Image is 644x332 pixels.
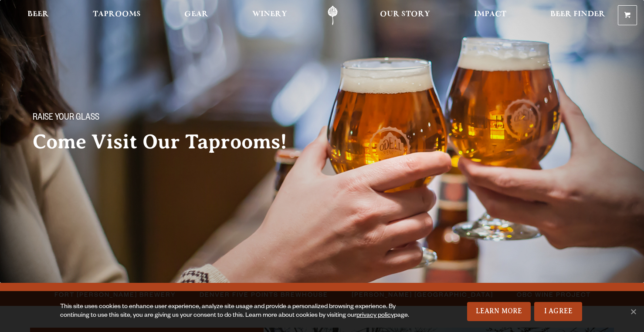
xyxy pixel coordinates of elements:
[54,288,176,301] span: Fort [PERSON_NAME] Brewery
[467,302,531,321] a: Learn More
[468,6,512,25] a: Impact
[356,312,394,319] a: privacy policy
[33,131,305,153] h2: Come Visit Our Taprooms!
[550,11,605,18] span: Beer Finder
[27,11,49,18] span: Beer
[200,288,328,301] span: Denver Five Points Brewhouse
[33,113,99,124] span: Raise your glass
[179,6,214,25] a: Gear
[316,6,349,25] a: Odell Home
[247,6,293,25] a: Winery
[49,288,180,301] a: Fort [PERSON_NAME] Brewery
[545,6,611,25] a: Beer Finder
[352,288,493,301] span: [PERSON_NAME] [GEOGRAPHIC_DATA]
[629,307,637,316] span: No
[60,303,420,320] div: This site uses cookies to enhance user experience, analyze site usage and provide a personalized ...
[346,288,498,301] a: [PERSON_NAME] [GEOGRAPHIC_DATA]
[374,6,436,25] a: Our Story
[474,11,506,18] span: Impact
[22,6,54,25] a: Beer
[517,288,591,301] span: OBC Wine Project
[184,11,208,18] span: Gear
[380,11,430,18] span: Our Story
[534,302,582,321] a: I Agree
[87,6,146,25] a: Taprooms
[93,11,141,18] span: Taprooms
[194,288,332,301] a: Denver Five Points Brewhouse
[512,288,595,301] a: OBC Wine Project
[252,11,287,18] span: Winery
